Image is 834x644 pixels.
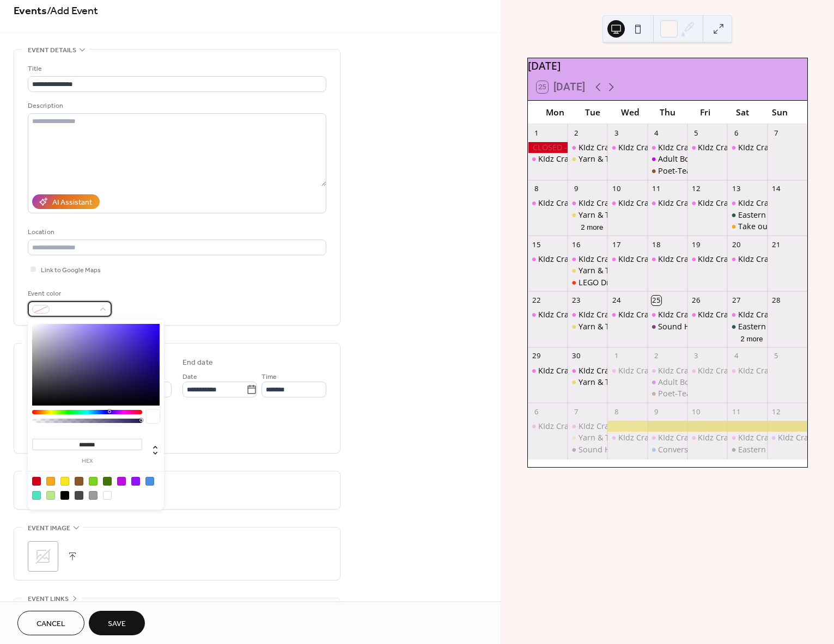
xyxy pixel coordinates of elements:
div: #9B9B9B [89,491,98,500]
span: Event links [28,593,69,605]
span: Cancel [36,618,65,630]
div: 13 [731,184,741,194]
div: Poet-Tea [658,165,691,176]
button: 2 more [736,333,768,344]
div: ••• [14,598,340,621]
div: AI Assistant [52,197,92,208]
div: 9 [652,407,661,416]
div: Adult Book Club [658,154,718,164]
button: 2 more [576,221,607,232]
div: #F5A623 [46,477,55,486]
div: KIdz Craft Corner! [648,198,687,208]
div: KIdz Craft Corner! [579,309,644,320]
div: KIdz Craft Corner! [738,142,804,153]
div: 20 [731,240,741,249]
div: KIdz Craft Corner! [528,365,568,376]
span: Save [108,618,126,630]
div: KIdz Craft Corner! [648,432,687,443]
div: KIdz Craft Corner! [618,365,684,376]
div: KIdz Craft Corner! [528,421,568,432]
div: KIdz Craft Corner! [648,142,687,153]
div: KIdz Craft Corner! [579,421,644,432]
button: Save [89,611,145,635]
div: Yarn & Thread Group [579,432,657,443]
span: Event image [28,523,70,534]
div: KIdz Craft Corner! [658,198,724,208]
div: KIdz Craft Corner! [607,309,647,320]
div: KIdz Craft Corner! [698,254,764,265]
div: #B8E986 [46,491,55,500]
div: #417505 [103,477,112,486]
div: KIdz Craft Corner! [607,432,647,443]
div: Yarn & Thread Group [579,377,657,388]
div: KIdz Craft Corner! [727,365,767,376]
div: KIdz Craft Corner! [698,309,764,320]
div: KIdz Craft Corner! [618,198,684,208]
div: KIdz Craft Corner! [738,254,804,265]
div: KIdz Craft Corner! [528,198,568,208]
div: KIdz Craft Corner! [648,254,687,265]
div: KIdz Craft Corner! [738,365,804,376]
div: Yarn & Thread Group [579,265,657,276]
div: 4 [731,351,741,361]
div: End date [182,357,213,369]
div: LEGO Drop-in [579,277,629,288]
button: Cancel [17,611,84,635]
div: KIdz Craft Corner! [648,365,687,376]
div: KIdz Craft Corner! [607,365,647,376]
div: 2 [571,128,581,138]
div: 22 [532,296,541,305]
div: Yarn & Thread Group [568,265,607,276]
div: 3 [691,351,701,361]
span: Link to Google Maps [41,265,101,276]
div: CLOSED - In Observence of Labor Day [528,142,568,153]
div: KIdz Craft Corner! [687,432,727,443]
div: Location [28,226,324,238]
div: 10 [691,407,701,416]
button: AI Assistant [32,194,100,209]
div: Yarn & Thread Group [568,210,607,220]
div: Sound Healing [568,444,607,455]
div: Poet-Tea [658,388,691,399]
div: 8 [532,184,541,194]
div: Conversation Spanish CLasses - For Beginers - 7 Week Program [648,444,687,455]
div: 16 [571,240,581,249]
div: 6 [532,407,541,416]
div: Poet-Tea [648,165,687,176]
div: KIdz Craft Corner! [568,309,607,320]
div: KIdz Craft Corner! [698,365,764,376]
div: [DATE] [528,58,807,74]
div: Sat [723,101,761,124]
div: KIdz Craft Corner! [528,154,568,164]
div: 12 [691,184,701,194]
div: KIdz Craft Corner! [698,142,764,153]
div: #F8E71C [60,477,69,486]
div: Yarn & Thread Group [568,321,607,332]
div: KIdz Craft Corner! [727,198,767,208]
div: KIdz Craft Corner! [607,254,647,265]
div: KIdz Craft Corner! [607,142,647,153]
div: 25 [652,296,661,305]
div: KIdz Craft Corner! [658,142,724,153]
div: KIdz Craft Corner! [727,254,767,265]
div: KIdz Craft Corner! [568,365,607,376]
div: Adult Book Club [648,154,687,164]
div: KIdz Craft Corner! [738,198,804,208]
div: 15 [532,240,541,249]
div: #7ED321 [89,477,98,486]
div: 12 [771,407,781,416]
div: Yarn & Thread Group [579,321,657,332]
div: KIdz Craft Corner! [648,309,687,320]
div: 3 [611,128,621,138]
div: Mon [537,101,574,124]
div: Description [28,100,324,112]
div: KIdz Craft Corner! [738,432,804,443]
div: #4A90E2 [145,477,154,486]
div: Eastern Connecticut Writer's Group [727,210,767,220]
div: Sound Healing [579,444,633,455]
a: Events [14,1,47,22]
div: Tunefull Tots Music Class [607,421,807,432]
div: Sound Healing [648,321,687,332]
div: #BD10E0 [117,477,126,486]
